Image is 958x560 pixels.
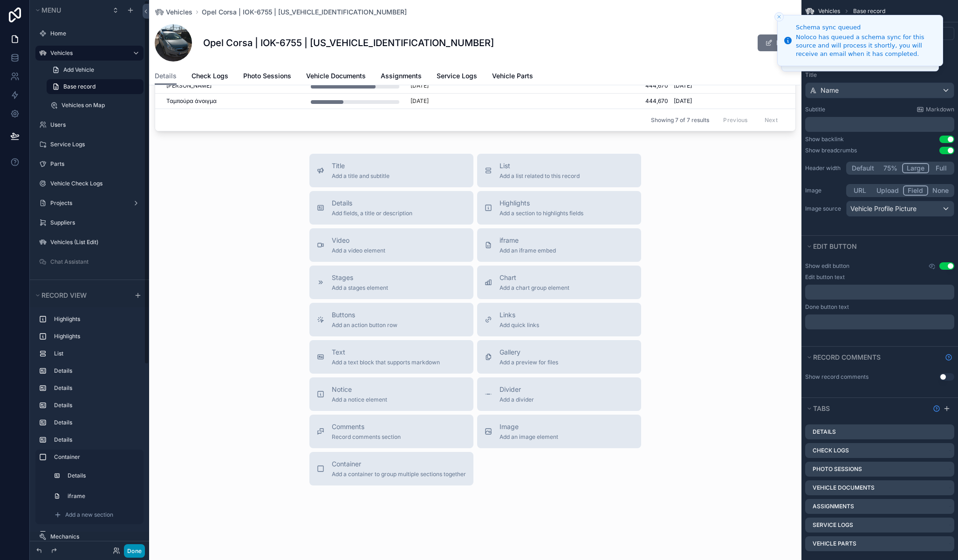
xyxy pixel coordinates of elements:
[332,422,401,431] span: Comments
[63,83,96,90] span: Base record
[500,198,583,208] span: Highlights
[500,433,558,441] span: Add an image element
[813,353,881,361] span: Record comments
[848,163,878,173] button: Default
[477,191,641,225] button: HighlightsAdd a section to highlights fields
[805,351,941,364] button: Record comments
[50,199,125,207] a: Projects
[203,36,494,49] h1: Opel Corsa | IOK-6755 | [US_VEHICLE_IDENTIFICATION_NUMBER]
[821,86,839,95] span: Name
[124,544,145,558] button: Done
[332,359,440,366] span: Add a text block that supports markdown
[68,492,134,500] label: iframe
[332,310,397,320] span: Buttons
[332,321,397,329] span: Add an action button row
[309,154,473,187] button: TitleAdd a title and subtitle
[805,262,849,270] label: Show edit button
[492,71,533,81] span: Vehicle Parts
[477,154,641,187] button: ListAdd a list related to this record
[805,240,949,253] button: Edit button
[500,422,558,431] span: Image
[332,210,412,217] span: Add fields, a title or description
[50,160,138,168] label: Parts
[30,307,149,532] div: scrollable content
[309,191,473,225] button: DetailsAdd fields, a title or description
[813,521,853,529] label: Service Logs
[805,164,842,172] label: Header width
[477,228,641,262] button: iframeAdd an iframe embed
[155,71,177,81] span: Details
[62,102,138,109] label: Vehicles on Map
[805,303,849,311] label: Done button text
[332,471,466,478] span: Add a container to group multiple sections together
[192,71,228,81] span: Check Logs
[818,7,840,15] span: Vehicles
[805,373,869,381] div: Show record comments
[381,68,422,86] a: Assignments
[41,6,61,14] span: Menu
[202,7,407,17] a: Opel Corsa | IOK-6755 | [US_VEHICLE_IDENTIFICATION_NUMBER]
[805,117,954,132] div: scrollable content
[500,273,569,282] span: Chart
[805,106,825,113] label: Subtitle
[332,385,387,394] span: Notice
[332,236,385,245] span: Video
[805,205,842,212] label: Image source
[309,340,473,374] button: TextAdd a text block that supports markdown
[813,447,849,454] label: Check Logs
[50,121,138,129] label: Users
[805,136,844,143] div: Show backlink
[813,540,856,547] label: Vehicle Parts
[492,68,533,86] a: Vehicle Parts
[306,68,366,86] a: Vehicle Documents
[54,402,136,409] label: Details
[332,396,387,403] span: Add a notice element
[309,266,473,299] button: StagesAdd a stages element
[500,359,558,366] span: Add a preview for files
[50,258,138,266] a: Chat Assistant
[805,314,954,329] div: scrollable content
[332,459,466,469] span: Container
[805,187,842,194] label: Image
[902,163,929,173] button: Large
[54,315,136,323] label: Highlights
[805,273,845,281] label: Edit button text
[933,405,940,412] svg: Show help information
[878,163,902,173] button: 75%
[54,333,136,340] label: Highlights
[477,303,641,336] button: LinksAdd quick links
[813,242,857,250] span: Edit button
[68,472,134,479] label: Details
[309,415,473,448] button: CommentsRecord comments section
[47,62,144,77] a: Add Vehicle
[848,185,872,196] button: URL
[500,172,580,180] span: Add a list related to this record
[381,71,422,81] span: Assignments
[651,116,709,124] span: Showing 7 of 7 results
[47,79,144,94] a: Base record
[872,185,903,196] button: Upload
[50,239,138,246] label: Vehicles (List Edit)
[63,66,94,74] span: Add Vehicle
[41,291,87,299] span: Record view
[332,273,388,282] span: Stages
[477,340,641,374] button: GalleryAdd a preview for files
[309,377,473,411] button: NoticeAdd a notice element
[805,71,954,79] label: Title
[796,23,935,32] div: Schema sync queued
[500,284,569,292] span: Add a chart group element
[34,289,129,302] button: Record view
[50,180,138,187] label: Vehicle Check Logs
[54,419,136,426] label: Details
[796,33,935,59] div: Noloco has queued a schema sync for this source and will process it shortly, you will receive an ...
[332,247,385,254] span: Add a video element
[477,415,641,448] button: ImageAdd an image element
[945,354,952,361] svg: Show help information
[500,385,534,394] span: Divider
[50,219,138,226] label: Suppliers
